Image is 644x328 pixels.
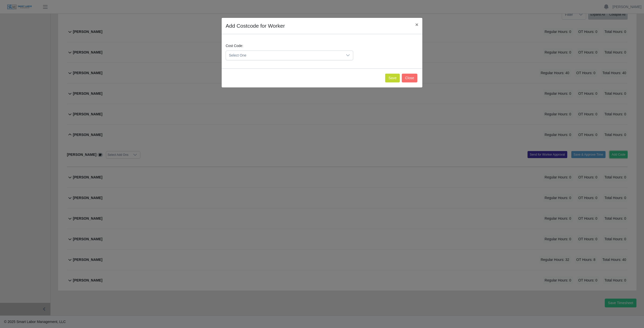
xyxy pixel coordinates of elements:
button: Save [385,74,400,82]
h4: Add Costcode for Worker [226,22,285,30]
span: × [415,22,418,27]
span: Select One [226,51,343,60]
button: Close [402,74,417,82]
label: Cost Code: [226,43,243,49]
button: Close [411,18,422,31]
